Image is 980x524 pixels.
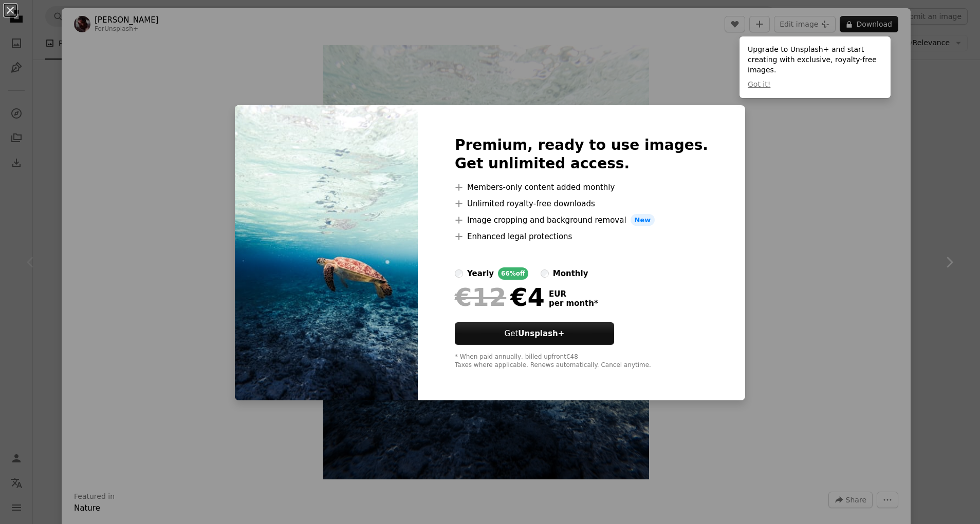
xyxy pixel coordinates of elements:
li: Image cropping and background removal [455,214,708,226]
h2: Premium, ready to use images. Get unlimited access. [455,136,708,173]
div: Upgrade to Unsplash+ and start creating with exclusive, royalty-free images. [739,36,891,98]
li: Unlimited royalty-free downloads [455,198,708,210]
span: €12 [455,284,506,310]
span: EUR [549,289,598,299]
span: New [631,214,655,226]
strong: Unsplash+ [518,329,564,338]
li: Members-only content added monthly [455,181,708,193]
span: per month * [549,299,598,308]
button: Got it! [748,80,770,90]
li: Enhanced legal protections [455,230,708,243]
input: yearly66%off [455,269,463,278]
div: yearly [467,267,494,280]
div: monthly [553,267,588,280]
input: monthly [541,269,549,278]
img: premium_photo-1669842162407-abfc5f9e981e [235,105,418,401]
div: * When paid annually, billed upfront €48 Taxes where applicable. Renews automatically. Cancel any... [455,353,708,370]
div: 66% off [498,267,528,280]
button: GetUnsplash+ [455,322,614,345]
div: €4 [455,284,545,310]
